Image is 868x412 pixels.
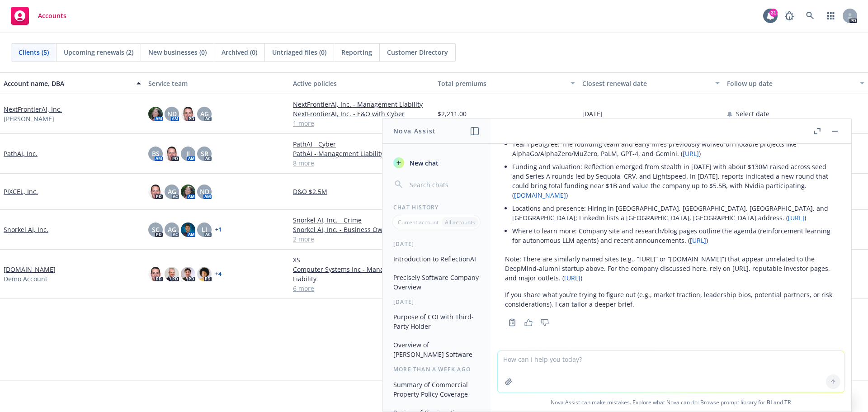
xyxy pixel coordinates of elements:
[390,155,483,171] button: New chat
[293,187,430,196] a: D&O $2.5M
[4,79,131,88] div: Account name, DBA
[398,218,439,226] p: Current account
[514,191,566,199] a: [DOMAIN_NAME]
[382,204,491,211] div: Chat History
[784,398,791,406] a: TR
[582,79,710,88] div: Closest renewal date
[148,185,163,199] img: photo
[181,267,195,281] img: photo
[64,47,133,57] span: Upcoming renewals (2)
[186,149,190,158] span: JJ
[181,107,195,121] img: photo
[723,72,868,94] button: Follow up date
[181,185,195,199] img: photo
[152,225,160,234] span: SC
[769,9,778,17] div: 31
[4,104,62,114] a: NextFrontierAI, Inc.
[788,213,804,222] a: [URL]
[272,47,326,57] span: Untriaged files (0)
[512,202,837,224] li: Locations and presence: Hiring in [GEOGRAPHIC_DATA], [GEOGRAPHIC_DATA], [GEOGRAPHIC_DATA], and [G...
[152,149,160,158] span: BS
[4,274,47,284] span: Demo Account
[393,126,436,136] h1: Nova Assist
[293,109,430,118] a: NextFrontierAI, Inc. - E&O with Cyber
[293,118,430,128] a: 1 more
[4,114,54,123] span: [PERSON_NAME]
[293,284,430,293] a: 6 more
[4,149,38,158] a: PathAI, Inc.
[780,7,798,25] a: Report a Bug
[168,187,176,196] span: AG
[7,3,70,28] a: Accounts
[408,158,439,168] span: New chat
[19,47,49,57] span: Clients (5)
[215,227,222,232] a: + 1
[582,109,603,118] span: [DATE]
[505,290,837,309] p: If you share what you’re trying to figure out (e.g., market traction, leadership bios, potential ...
[434,72,579,94] button: Total premiums
[293,215,430,225] a: Snorkel AI, Inc. - Crime
[341,47,372,57] span: Reporting
[148,267,163,281] img: photo
[438,79,565,88] div: Total premiums
[215,271,222,277] a: + 4
[736,109,769,118] span: Select date
[293,158,430,168] a: 8 more
[289,72,434,94] button: Active policies
[293,149,430,158] a: PathAI - Management Liability
[165,267,179,281] img: photo
[408,178,480,191] input: Search chats
[445,218,475,226] p: All accounts
[508,318,516,327] svg: Copy to clipboard
[512,224,837,247] li: Where to learn more: Company site and research/blog pages outline the agenda (reinforcement learn...
[293,255,430,265] a: XS
[438,109,467,118] span: $2,211.00
[181,223,195,237] img: photo
[293,99,430,109] a: NextFrontierAI, Inc. - Management Liability
[201,149,208,158] span: SR
[564,274,580,282] a: [URL]
[390,377,483,402] button: Summary of Commercial Property Policy Coverage
[767,398,772,406] a: BI
[387,47,448,57] span: Customer Directory
[167,109,177,118] span: ND
[538,316,552,329] button: Thumbs down
[293,139,430,149] a: PathAI - Cyber
[145,72,289,94] button: Service team
[38,12,66,19] span: Accounts
[148,79,286,88] div: Service team
[165,147,179,161] img: photo
[390,337,483,362] button: Overview of [PERSON_NAME] Software
[690,236,706,245] a: [URL]
[4,265,56,274] a: [DOMAIN_NAME]
[4,187,38,196] a: PIXCEL, Inc.
[168,225,176,234] span: AG
[801,7,819,25] a: Search
[727,79,854,88] div: Follow up date
[222,47,257,57] span: Archived (0)
[390,251,483,266] button: Introduction to ReflectionAI
[382,240,491,248] div: [DATE]
[390,309,483,334] button: Purpose of COI with Third-Party Holder
[202,225,207,234] span: LI
[512,160,837,202] li: Funding and valuation: Reflection emerged from stealth in [DATE] with about $130M raised across s...
[148,47,207,57] span: New businesses (0)
[200,109,209,118] span: AG
[494,393,848,412] span: Nova Assist can make mistakes. Explore what Nova can do: Browse prompt library for and
[683,149,699,158] a: [URL]
[4,225,48,234] a: Snorkel AI, Inc.
[200,187,209,196] span: ND
[293,234,430,244] a: 2 more
[293,225,430,234] a: Snorkel AI, Inc. - Business Owners
[197,267,212,281] img: photo
[505,254,837,283] p: Note: There are similarly named sites (e.g., “[URL]” or “[DOMAIN_NAME]”) that appear unrelated to...
[148,107,163,121] img: photo
[382,298,491,306] div: [DATE]
[293,265,430,284] a: Computer Systems Inc - Management Liability
[293,79,430,88] div: Active policies
[822,7,840,25] a: Switch app
[390,270,483,294] button: Precisely Software Company Overview
[579,72,723,94] button: Closest renewal date
[382,365,491,373] div: More than a week ago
